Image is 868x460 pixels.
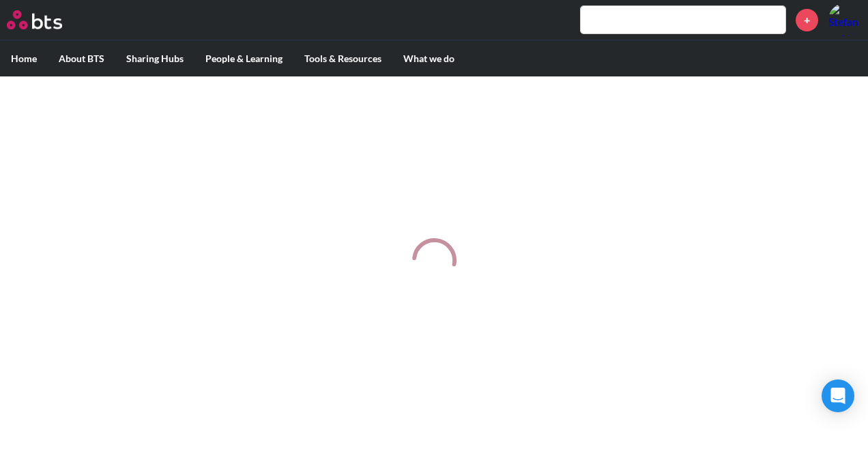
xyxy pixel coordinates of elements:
[293,41,392,76] label: Tools & Resources
[828,3,861,36] img: Stefan Cronje
[48,41,115,76] label: About BTS
[7,10,87,29] a: Go home
[392,41,465,76] label: What we do
[828,3,861,36] a: Profile
[115,41,194,76] label: Sharing Hubs
[822,379,854,412] div: Open Intercom Messenger
[7,10,62,29] img: BTS Logo
[194,41,293,76] label: People & Learning
[796,9,818,31] a: +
